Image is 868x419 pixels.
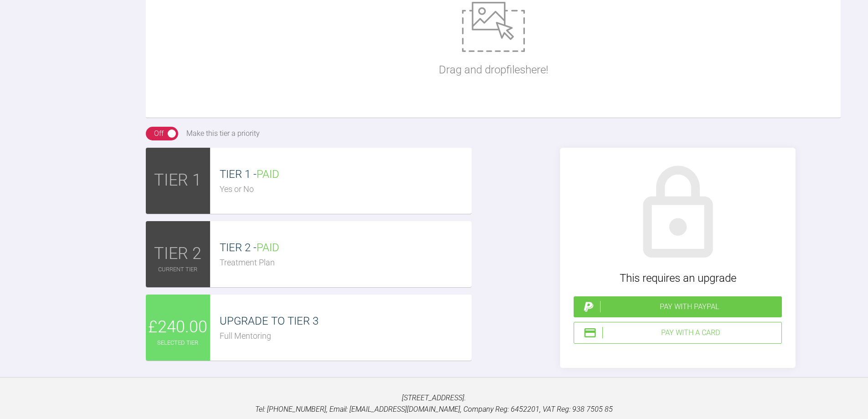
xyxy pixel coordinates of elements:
[602,327,778,339] div: Pay with a Card
[220,168,279,181] span: TIER 1 -
[154,128,164,140] div: Off
[257,241,279,254] span: PAID
[582,300,596,314] img: paypal.a7a4ce45.svg
[583,326,597,340] img: stripeIcon.ae7d7783.svg
[220,183,472,196] div: Yes or No
[186,128,260,140] div: Make this tier a priority
[220,315,318,327] span: UPGRADE TO TIER 3
[257,168,279,181] span: PAID
[600,301,778,313] div: Pay with PayPal
[15,392,853,415] p: [STREET_ADDRESS]. Tel: [PHONE_NUMBER], Email: [EMAIL_ADDRESS][DOMAIN_NAME], Company Reg: 6452201,...
[220,256,472,269] div: Treatment Plan
[574,269,782,287] div: This requires an upgrade
[154,241,201,267] span: TIER 2
[148,314,207,341] span: £240.00
[220,330,472,343] div: Full Mentoring
[626,161,730,266] img: lock.6dc949b6.svg
[220,241,279,254] span: TIER 2 -
[154,167,201,194] span: TIER 1
[439,61,548,78] p: Drag and drop files here!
